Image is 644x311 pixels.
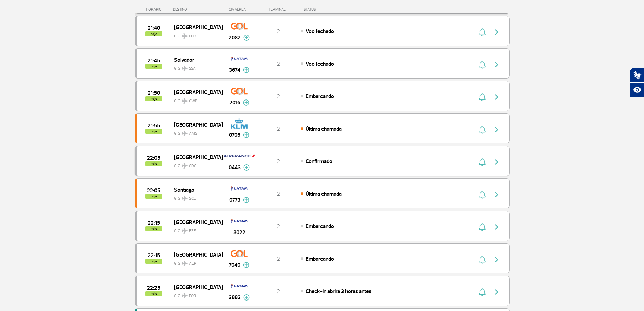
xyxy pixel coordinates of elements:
img: mais-info-painel-voo.svg [243,99,249,106]
span: GIG [174,289,217,299]
img: destiny_airplane.svg [182,33,188,39]
span: GIG [174,159,217,169]
img: sino-painel-voo.svg [479,93,486,101]
span: Voo fechado [306,28,334,35]
span: Voo fechado [306,61,334,67]
img: destiny_airplane.svg [182,66,188,71]
img: sino-painel-voo.svg [479,256,486,264]
div: CIA AÉREA [222,7,256,12]
span: hoje [145,291,162,296]
span: GIG [174,62,217,72]
img: seta-direita-painel-voo.svg [493,223,501,231]
img: mais-info-painel-voo.svg [243,262,249,268]
span: 2 [277,223,280,230]
img: seta-direita-painel-voo.svg [493,61,501,69]
span: [GEOGRAPHIC_DATA] [174,250,217,259]
img: sino-painel-voo.svg [479,126,486,134]
img: destiny_airplane.svg [182,163,188,169]
span: [GEOGRAPHIC_DATA] [174,23,217,31]
span: CDG [189,163,197,169]
span: 2 [277,61,280,67]
span: hoje [145,31,162,36]
img: destiny_airplane.svg [182,228,188,234]
img: destiny_airplane.svg [182,131,188,136]
img: sino-painel-voo.svg [479,288,486,296]
span: 3674 [229,66,240,74]
span: [GEOGRAPHIC_DATA] [174,283,217,291]
span: 2025-09-27 22:05:00 [147,156,160,160]
span: hoje [145,259,162,264]
img: seta-direita-painel-voo.svg [493,28,501,36]
img: sino-painel-voo.svg [479,158,486,166]
img: destiny_airplane.svg [182,293,188,298]
div: Plugin de acessibilidade da Hand Talk. [630,68,644,97]
span: SCL [189,196,196,202]
span: AEP [189,261,196,267]
span: hoje [145,129,162,134]
span: SSA [189,66,196,72]
button: Abrir recursos assistivos. [630,83,644,97]
span: GIG [174,192,217,202]
img: mais-info-painel-voo.svg [243,67,249,73]
span: 0706 [229,131,240,139]
img: mais-info-painel-voo.svg [243,294,250,301]
span: 2 [277,191,280,197]
img: destiny_airplane.svg [182,196,188,201]
span: 2082 [229,34,241,42]
span: 0773 [229,196,240,204]
span: Última chamada [306,126,342,132]
span: AMS [189,131,197,137]
img: mais-info-painel-voo.svg [243,132,249,138]
span: 0443 [229,163,241,172]
img: seta-direita-painel-voo.svg [493,288,501,296]
span: 2016 [229,98,240,107]
img: sino-painel-voo.svg [479,223,486,231]
img: mais-info-painel-voo.svg [243,197,249,203]
img: destiny_airplane.svg [182,261,188,266]
span: Embarcando [306,223,334,230]
span: 2 [277,93,280,100]
span: [GEOGRAPHIC_DATA] [174,218,217,226]
span: 2 [277,158,280,165]
div: HORÁRIO [137,7,173,12]
span: Última chamada [306,191,342,197]
span: 2 [277,256,280,262]
span: GIG [174,94,217,104]
span: [GEOGRAPHIC_DATA] [174,120,217,129]
span: Embarcando [306,93,334,100]
span: 2025-09-27 22:05:00 [147,188,160,193]
span: hoje [145,96,162,101]
span: GIG [174,257,217,267]
span: EZE [189,228,196,234]
span: Check-in abrirá 3 horas antes [306,288,372,295]
span: 2025-09-27 22:15:00 [148,253,160,258]
span: FOR [189,293,196,299]
span: CWB [189,98,197,104]
span: 2025-09-27 21:55:00 [148,123,160,128]
span: 8022 [233,228,245,237]
span: 2025-09-27 22:25:00 [147,286,160,290]
span: 2025-09-27 21:40:00 [148,26,160,30]
span: 2 [277,28,280,35]
img: mais-info-painel-voo.svg [243,35,250,41]
button: Abrir tradutor de língua de sinais. [630,68,644,83]
img: seta-direita-painel-voo.svg [493,158,501,166]
img: seta-direita-painel-voo.svg [493,256,501,264]
span: GIG [174,127,217,137]
img: sino-painel-voo.svg [479,61,486,69]
span: 3882 [229,293,241,302]
span: [GEOGRAPHIC_DATA] [174,153,217,161]
span: hoje [145,194,162,199]
div: DESTINO [173,7,222,12]
img: mais-info-painel-voo.svg [243,164,250,171]
span: hoje [145,226,162,231]
span: FOR [189,33,196,39]
div: TERMINAL [256,7,300,12]
span: 2025-09-27 21:45:00 [148,58,160,63]
span: 2025-09-27 21:50:00 [148,91,160,95]
div: STATUS [300,7,355,12]
span: 2 [277,288,280,295]
img: sino-painel-voo.svg [479,191,486,199]
span: Salvador [174,55,217,64]
span: 7040 [229,261,240,269]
